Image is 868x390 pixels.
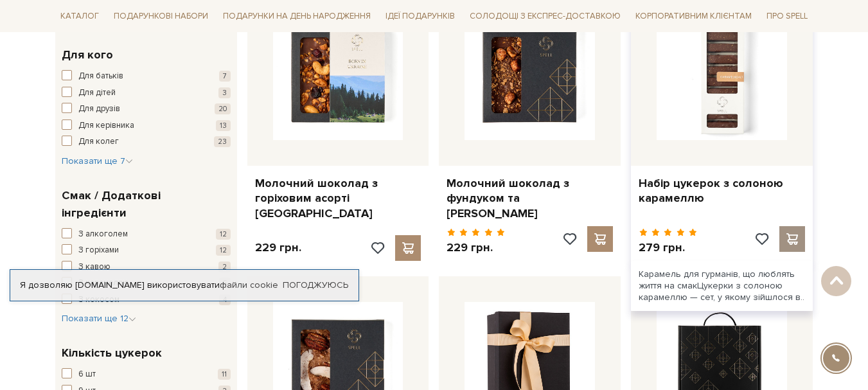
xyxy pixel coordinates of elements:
[218,369,231,380] span: 11
[10,279,359,291] div: Я дозволяю [DOMAIN_NAME] використовувати
[62,103,231,116] button: Для друзів 20
[761,6,813,26] a: Про Spell
[78,368,96,381] span: 6 шт
[220,279,278,290] a: файли cookie
[255,240,301,255] p: 229 грн.
[78,136,119,148] span: Для колег
[62,136,231,148] button: Для колег 23
[215,103,231,114] span: 20
[447,176,613,221] a: Молочний шоколад з фундуком та [PERSON_NAME]
[78,228,128,241] span: З алкоголем
[62,313,136,324] span: Показати ще 12
[218,6,376,26] a: Подарунки на День народження
[255,176,421,221] a: Молочний шоколад з горіховим асорті [GEOGRAPHIC_DATA]
[216,229,231,240] span: 12
[639,240,697,255] p: 279 грн.
[62,87,231,100] button: Для дітей 3
[62,344,162,362] span: Кількість цукерок
[55,6,104,26] a: Каталог
[62,70,231,83] button: Для батьків 7
[78,120,134,132] span: Для керівника
[62,46,113,64] span: Для кого
[630,6,757,26] a: Корпоративним клієнтам
[631,261,813,312] div: Карамель для гурманів, що люблять життя на смакЦукерки з солоною карамеллю — сет, у якому зійшлос...
[62,120,231,132] button: Для керівника 13
[62,312,136,325] button: Показати ще 12
[218,87,231,98] span: 3
[639,176,805,206] a: Набір цукерок з солоною карамеллю
[62,155,133,166] span: Показати ще 7
[219,294,231,305] span: 4
[273,10,403,140] img: Молочний шоколад з горіховим асорті Україна
[380,6,460,26] a: Ідеї подарунків
[465,5,626,27] a: Солодощі з експрес-доставкою
[78,244,119,257] span: З горіхами
[216,245,231,256] span: 12
[109,6,213,26] a: Подарункові набори
[219,71,231,82] span: 7
[62,261,231,274] button: З кавою 2
[62,187,227,222] span: Смак / Додаткові інгредієнти
[62,244,231,257] button: З горіхами 12
[62,368,231,381] button: 6 шт 11
[283,279,348,291] a: Погоджуюсь
[78,70,123,83] span: Для батьків
[447,240,505,255] p: 229 грн.
[78,261,111,274] span: З кавою
[78,103,120,116] span: Для друзів
[218,261,231,272] span: 2
[62,155,133,168] button: Показати ще 7
[216,120,231,131] span: 13
[78,87,116,100] span: Для дітей
[62,228,231,241] button: З алкоголем 12
[214,136,231,147] span: 23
